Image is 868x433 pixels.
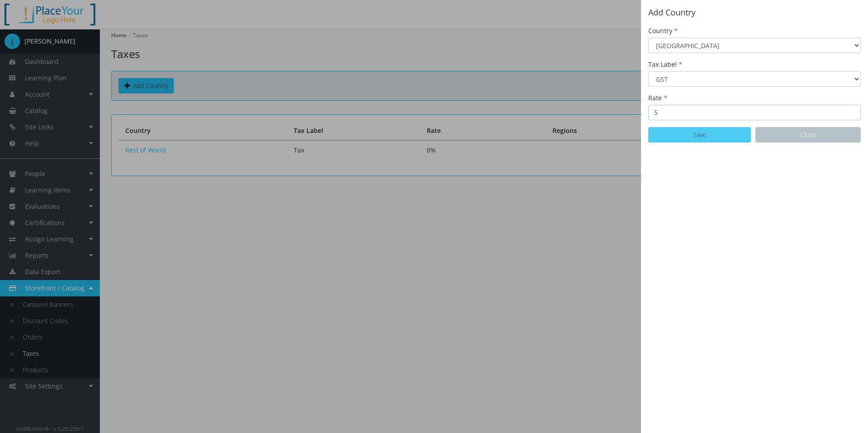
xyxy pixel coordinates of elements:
[648,93,667,103] label: Rate
[755,127,861,143] button: Close
[648,26,678,35] label: Country
[648,127,751,143] button: Save
[648,8,861,17] h2: Add Country
[648,60,682,69] label: Tax Label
